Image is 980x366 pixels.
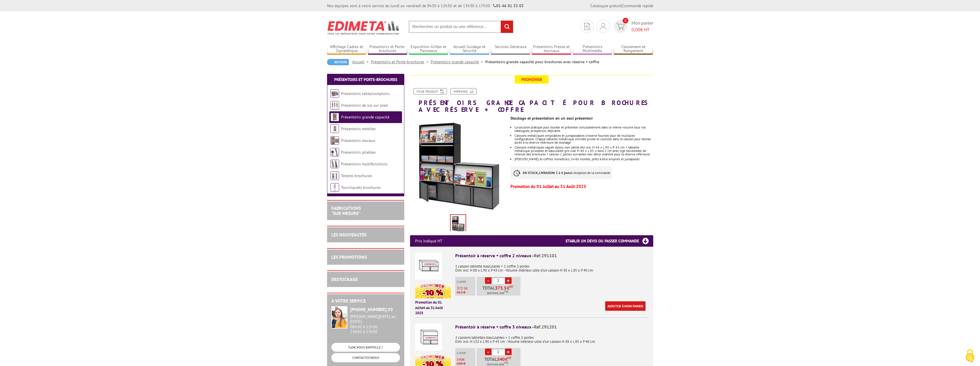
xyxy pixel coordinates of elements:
[457,351,475,355] p: L'unité
[415,235,442,247] p: Prix indiqué HT
[590,3,621,8] a: Catalogue gratuit
[493,291,502,296] span: 448,20
[605,301,646,311] a: Ajouter à mon panier
[331,343,400,352] a: ON VOUS RAPPELLE ?
[509,285,513,289] sup: HT
[514,126,653,132] li: La solution pratique pour stocker et présenter simultanément dans le même volume tous vos catalog...
[341,185,381,190] a: Tourniquets brochures
[330,124,339,133] img: Présentoirs mobiles
[327,3,524,9] div: Nos équipes sont à votre service du lundi au vendredi de 8h30 à 12h30 et de 13h30 à 17h30
[478,286,520,296] p: Total
[455,324,648,330] div: Présentoir à réserve + coffre 3 niveaux -
[457,286,466,291] span: 373.5
[431,59,485,64] a: Présentoirs grande capacité
[413,88,447,94] a: Fiche produit
[341,126,376,131] a: Présentoirs mobiles
[616,23,625,30] img: devis rapide
[623,18,628,23] span: 0
[613,20,653,33] a: devis rapide 0 Mon panier 0,00€ HT
[331,276,358,282] a: DESTOCKAGE
[514,146,653,156] li: Caissons métalliques laqués époxy noir satiné dim ext. H 44 x L 90 x P 43 cm + tablette métalliqu...
[600,23,606,30] img: devis rapide
[963,349,977,363] img: Cookies (fenêtre modale)
[330,89,339,98] img: Présentoirs table/comptoirs
[451,215,466,233] img: presentoirs_multifonctions_291101_1.jpg
[497,357,505,361] span: 540
[960,347,980,366] button: Cookies (fenêtre modale)
[614,44,653,54] a: Classement et Rangement
[485,59,599,65] li: Présentoirs grande capacité pour brochures avec réserve + coffre
[457,358,475,362] p: €
[493,3,524,8] strong: 01 46 81 33 03
[415,300,451,316] p: Promotion du 01 Juillet au 31 Août 2025
[341,91,390,96] a: Présentoirs table/comptoirs
[330,148,339,157] img: Présentoirs pliables
[457,286,475,290] p: €
[341,114,389,120] a: Présentoirs grande capacité
[341,138,375,143] a: Présentoirs muraux
[491,44,530,54] a: Services Généraux
[334,77,397,82] a: Présentoirs et Porte-brochures
[501,21,513,33] input: rechercher
[485,349,492,355] a: -
[510,167,612,179] p: à réception de la commande
[455,260,648,272] p: 1 caisson tablette basculante + 1 coffre 2 portes Dim. ext. H 88 x L 90 x P 43 cm - Volume intéri...
[410,116,506,212] img: presentoirs_multifonctions_291101_1.jpg
[350,314,400,324] div: [PERSON_NAME][DATE] au [DATE]
[352,59,371,64] a: Accueil
[457,290,475,294] p: 415 €
[505,277,512,284] a: +
[450,88,477,94] a: Imprimer
[532,44,571,54] a: Présentoirs Presse et Journaux
[330,160,339,168] img: Présentoirs multifonctions
[330,136,339,145] img: Présentoirs muraux
[327,17,400,38] img: Edimeta
[507,286,509,290] span: €
[341,173,372,178] a: Totems brochures
[341,103,387,108] a: Présentoirs de sol sur pied
[409,21,513,33] input: Rechercher un produit ou une référence...
[371,59,431,64] a: Présentoirs et Porte-brochures
[331,232,367,238] a: LES NOUVEAUTÉS
[450,44,489,54] a: Accueil Guidage et Sécurité
[534,324,557,330] span: Réf.291201
[330,113,339,121] img: Présentoirs grande capacité
[331,306,347,329] img: widget-service.jpg
[330,183,339,192] img: Tourniquets brochures
[331,254,367,260] a: LES PROMOTIONS
[327,59,349,65] a: Retour
[566,235,653,247] h3: Etablir un devis ou passer commande
[350,314,400,334] div: 08h30 à 12h30 13h30 à 17h30
[350,306,393,312] strong: [PHONE_NUMBER] 03
[368,44,407,54] a: Présentoirs et Porte-brochures
[331,298,400,304] h2: A votre service
[584,23,590,30] img: devis rapide
[514,157,653,161] p: [PERSON_NAME] et coffres monoblocs, livrés montés, prêts à être empilés et juxtaposés
[457,362,475,366] p: 600 €
[508,356,511,360] sup: HT
[487,291,508,296] span: Soit €
[455,332,648,344] p: 2 caissons tablettes basculantes + 1 coffre 2 portes Dim. ext. H 132 x L 90 x P 43 cm - Volume in...
[631,26,653,33] span: € HT
[415,324,442,351] img: Présentoir à réserve + coffre 3 niveaux
[622,3,653,8] a: Commande rapide
[504,290,508,293] sup: TTC
[455,252,648,259] div: Présentoir à réserve + coffre 2 niveaux -
[457,357,463,362] span: 540
[330,171,339,180] img: Totems brochures
[415,284,451,298] img: promotion
[631,27,640,32] span: 0,00
[510,185,653,188] p: Promotion du 01 Juillet au 31 Août 2025
[534,253,557,258] span: Réf.291101
[590,3,653,9] div: |
[485,277,492,284] a: -
[330,101,339,110] img: Présentoirs de sol sur pied
[523,171,571,175] strong: EN STOCK, LIVRAISON 3 à 4 jours
[573,44,612,54] a: Présentoirs Multimédia
[631,20,653,33] span: Mon panier
[457,280,475,284] p: L'unité
[415,252,442,279] img: Présentoir à réserve + coffre 2 niveaux
[515,76,549,84] span: Promoweb
[409,44,448,54] a: Exposition Grilles et Panneaux
[495,286,507,290] span: 373.5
